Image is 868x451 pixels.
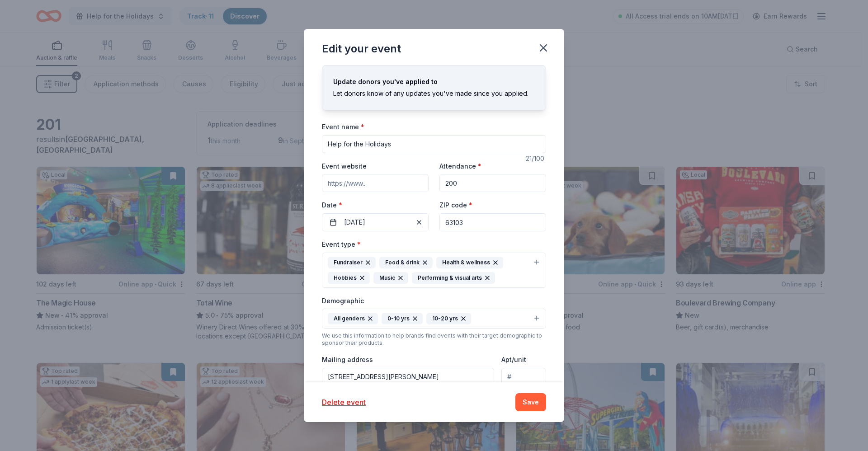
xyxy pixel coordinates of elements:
label: Demographic [322,296,364,305]
button: Delete event [322,397,366,408]
label: Apt/unit [501,355,526,364]
input: 20 [439,174,546,192]
input: Spring Fundraiser [322,135,546,153]
div: Fundraiser [328,257,376,268]
button: Save [515,393,546,411]
label: Event website [322,162,367,171]
div: 10-20 yrs [426,313,471,324]
label: Event name [322,122,364,132]
div: Hobbies [328,272,370,284]
div: Let donors know of any updates you've made since you applied. [333,88,535,99]
div: Edit your event [322,42,401,56]
div: Performing & visual arts [412,272,495,284]
input: # [501,368,546,386]
div: We use this information to help brands find events with their target demographic to sponsor their... [322,332,546,347]
label: Date [322,201,429,210]
div: 21 /100 [526,153,546,164]
label: Mailing address [322,355,373,364]
div: Update donors you've applied to [333,76,535,87]
input: https://www... [322,174,429,192]
input: 12345 (U.S. only) [439,213,546,231]
div: 0-10 yrs [382,313,423,324]
div: Health & wellness [436,257,503,268]
div: Music [373,272,408,284]
div: Food & drink [379,257,433,268]
button: FundraiserFood & drinkHealth & wellnessHobbiesMusicPerforming & visual arts [322,253,546,288]
label: Attendance [439,162,481,171]
button: All genders0-10 yrs10-20 yrs [322,309,546,329]
label: Event type [322,240,361,249]
div: All genders [328,313,378,324]
input: Enter a US address [322,368,494,386]
label: ZIP code [439,201,472,210]
button: [DATE] [322,213,429,231]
